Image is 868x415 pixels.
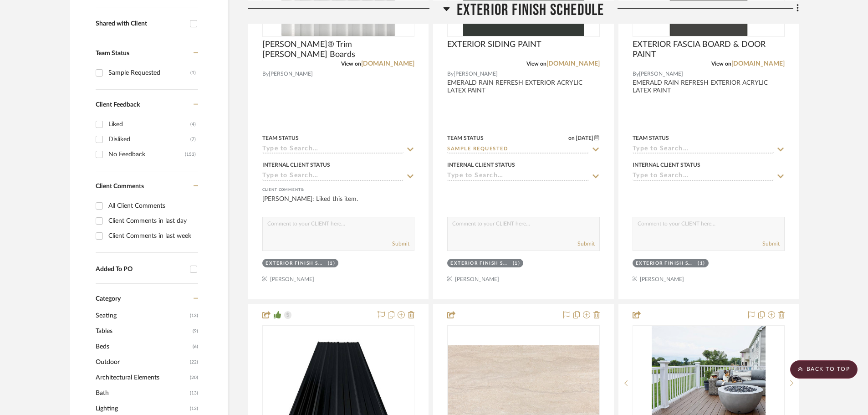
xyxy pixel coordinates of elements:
[633,134,669,142] div: Team Status
[262,70,269,78] span: By
[633,172,774,181] input: Type to Search…
[262,40,414,60] span: [PERSON_NAME]® Trim [PERSON_NAME] Boards
[568,135,575,141] span: on
[762,240,780,248] button: Submit
[96,370,188,385] span: Architectural Elements
[96,339,190,354] span: Beds
[262,161,330,169] div: Internal Client Status
[361,61,414,67] a: [DOMAIN_NAME]
[262,134,299,142] div: Team Status
[454,70,498,78] span: [PERSON_NAME]
[190,386,198,400] span: (13)
[447,172,588,181] input: Type to Search…
[96,20,185,28] div: Shared with Client
[790,360,858,379] scroll-to-top-button: BACK TO TOP
[190,117,196,132] div: (4)
[392,240,409,248] button: Submit
[108,132,190,147] div: Disliked
[447,40,541,50] span: EXTERIOR SIDING PAINT
[96,50,129,56] span: Team Status
[546,61,600,67] a: [DOMAIN_NAME]
[108,199,196,213] div: All Client Comments
[575,135,594,141] span: [DATE]
[96,183,144,190] span: Client Comments
[341,61,361,67] span: View on
[328,260,336,267] div: (1)
[639,70,683,78] span: [PERSON_NAME]
[193,324,198,338] span: (9)
[96,385,188,401] span: Bath
[633,40,785,60] span: EXTERIOR FASCIA BOARD & DOOR PAINT
[269,70,313,78] span: [PERSON_NAME]
[96,354,188,370] span: Outdoor
[447,134,484,142] div: Team Status
[96,323,190,339] span: Tables
[633,70,639,78] span: By
[636,260,696,267] div: EXTERIOR FINISH SCHEDULE
[447,161,515,169] div: Internal Client Status
[96,308,188,323] span: Seating
[190,132,196,147] div: (7)
[190,355,198,369] span: (22)
[193,339,198,354] span: (6)
[96,266,185,273] div: Added To PO
[513,260,521,267] div: (1)
[450,260,511,267] div: EXTERIOR FINISH SCHEDULE
[731,61,785,67] a: [DOMAIN_NAME]
[698,260,705,267] div: (1)
[108,117,190,132] div: Liked
[190,308,198,323] span: (13)
[447,145,588,154] input: Type to Search…
[108,66,190,80] div: Sample Requested
[262,195,414,213] div: [PERSON_NAME]: Liked this item.
[96,102,140,108] span: Client Feedback
[633,161,700,169] div: Internal Client Status
[633,145,774,154] input: Type to Search…
[526,61,546,67] span: View on
[185,147,196,162] div: (153)
[108,229,196,243] div: Client Comments in last week
[262,145,403,154] input: Type to Search…
[190,66,196,80] div: (1)
[108,214,196,228] div: Client Comments in last day
[190,370,198,385] span: (20)
[447,70,454,78] span: By
[262,172,403,181] input: Type to Search…
[266,260,326,267] div: EXTERIOR FINISH SCHEDULE
[108,147,185,162] div: No Feedback
[711,61,731,67] span: View on
[577,240,595,248] button: Submit
[96,295,121,303] span: Category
